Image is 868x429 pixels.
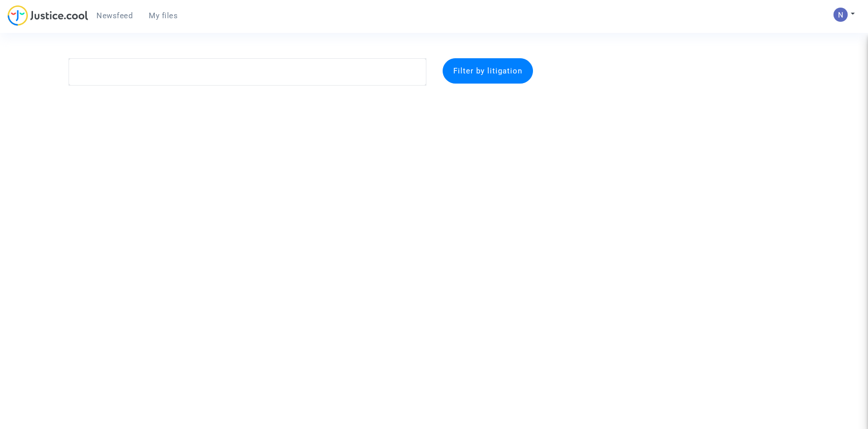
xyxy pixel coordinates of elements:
a: Newsfeed [88,8,141,23]
a: My files [141,8,186,23]
img: jc-logo.svg [8,5,88,26]
img: ACg8ocLbdXnmRFmzhNqwOPt_sjleXT1r-v--4sGn8-BO7_nRuDcVYw=s96-c [833,8,848,22]
span: Filter by litigation [453,66,522,75]
span: Newsfeed [96,11,132,20]
span: My files [149,11,178,20]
